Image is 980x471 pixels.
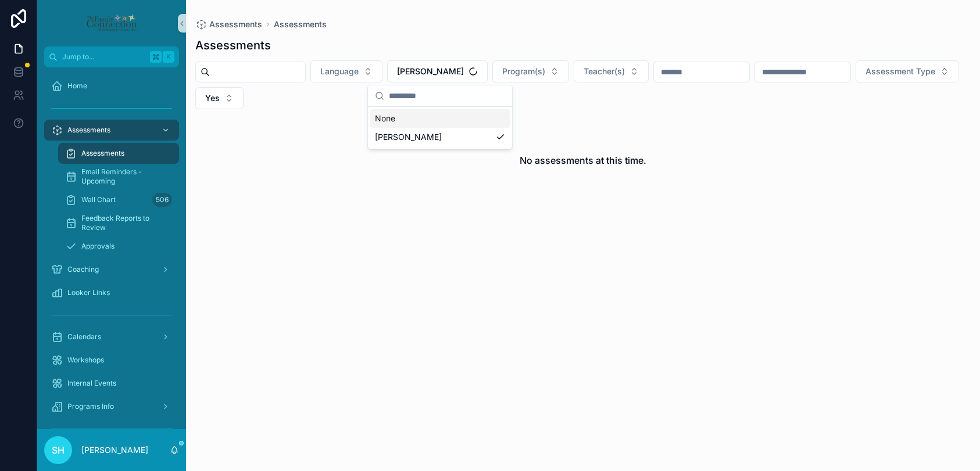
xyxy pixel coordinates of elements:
[67,355,104,365] span: Workshops
[58,189,179,210] a: Wall Chart506
[375,131,442,143] span: [PERSON_NAME]
[81,444,148,456] p: [PERSON_NAME]
[58,166,179,187] a: Email Reminders - Upcoming
[52,443,65,457] span: SH
[81,149,124,158] span: Assessments
[205,92,220,104] span: Yes
[58,143,179,164] a: Assessments
[58,236,179,257] a: Approvals
[44,326,179,347] a: Calendars
[387,60,488,82] button: Select Button
[502,66,545,77] span: Program(s)
[67,332,101,341] span: Calendars
[67,288,110,297] span: Looker Links
[320,66,359,77] span: Language
[856,60,959,82] button: Select Button
[274,19,327,30] a: Assessments
[37,67,186,429] div: scrollable content
[44,75,179,96] a: Home
[584,66,625,77] span: Teacher(s)
[85,14,137,33] img: App logo
[397,66,464,77] span: [PERSON_NAME]
[81,214,167,232] span: Feedback Reports to Review
[44,373,179,394] a: Internal Events
[81,242,115,251] span: Approvals
[865,66,935,77] span: Assessment Type
[44,120,179,141] a: Assessments
[44,46,179,67] button: Jump to...K
[67,265,99,274] span: Coaching
[81,195,116,204] span: Wall Chart
[44,396,179,417] a: Programs Info
[81,167,167,186] span: Email Reminders - Upcoming
[574,60,649,82] button: Select Button
[310,60,382,82] button: Select Button
[195,87,244,109] button: Select Button
[58,213,179,233] a: Feedback Reports to Review
[67,402,114,411] span: Programs Info
[209,19,262,30] span: Assessments
[368,107,512,149] div: Suggestions
[44,282,179,303] a: Looker Links
[44,350,179,371] a: Workshops
[67,81,87,91] span: Home
[520,153,646,167] h2: No assessments at this time.
[67,379,116,388] span: Internal Events
[370,109,510,128] div: None
[164,52,173,62] span: K
[62,52,145,62] span: Jump to...
[195,19,262,30] a: Assessments
[152,193,172,207] div: 506
[492,60,569,82] button: Select Button
[67,125,110,135] span: Assessments
[44,259,179,280] a: Coaching
[195,37,271,53] h1: Assessments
